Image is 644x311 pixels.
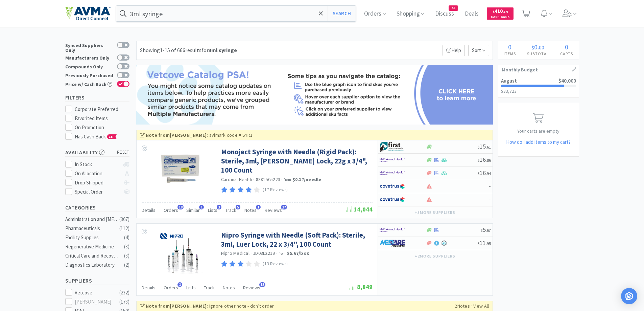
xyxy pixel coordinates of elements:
span: . 67 [486,228,491,233]
span: Details [142,285,156,291]
span: 00 [539,44,544,51]
div: Critical Care and Recovery [65,252,120,260]
a: Deals [462,11,481,17]
div: Previously Purchased [65,72,114,78]
div: ( 4 ) [124,234,129,242]
span: $ [478,158,480,163]
span: . 61 [486,145,491,150]
h4: Items [498,50,522,57]
h5: Suppliers [65,277,129,285]
a: $410.14Cash Back [487,4,514,23]
div: On Allocation [75,170,120,178]
button: +2more suppliers [411,251,458,261]
div: Drop Shipped [75,179,120,187]
img: e4e33dab9f054f5782a47901c742baa9_102.png [65,6,111,21]
p: Your carts are empty [498,127,579,135]
strong: 3ml syringe [209,47,237,53]
div: Facility Supplies [65,234,120,242]
span: Lists [208,207,217,213]
span: Orders [164,207,178,213]
span: 11 [478,239,491,247]
h5: Filters [65,94,129,102]
span: 17 [281,205,287,209]
div: Favorited Items [75,114,129,123]
span: $ [478,171,480,176]
span: · [253,176,255,182]
img: 35c670cbdb7249d78dbfdfd67738ac7c_339025.jpg [159,230,202,274]
div: Diagnostics Laboratory [65,261,120,269]
div: . [522,44,555,50]
span: Details [142,207,156,213]
span: $33,723 [501,88,517,94]
span: $ [532,44,534,51]
span: from [284,177,291,182]
span: 8881505223 [256,176,281,182]
span: 0 [508,43,511,51]
strong: Note from [PERSON_NAME] : [146,303,208,309]
span: Similar [186,207,200,213]
div: ( 3 ) [124,252,129,260]
h4: Subtotal [522,50,555,57]
span: . 94 [486,171,491,176]
p: (13 Reviews) [263,261,288,268]
span: · [251,250,252,256]
input: Search by item, sku, manufacturer, ingredient, size... [116,6,356,21]
span: Notes [223,285,235,291]
div: Compounds Only [65,63,114,69]
span: . 86 [486,158,491,163]
div: Corporate Preferred [75,105,129,113]
h2: August [501,78,517,83]
div: Synced Suppliers Only [65,42,114,52]
span: CB [108,135,114,139]
h5: Availability [65,149,129,156]
h4: Carts [555,50,579,57]
span: 8,849 [350,283,373,291]
span: $ [493,9,495,14]
span: Has Cash Back [75,133,117,140]
div: ( 232 ) [119,289,129,297]
img: 08edbb005b234df882a22db34cb3bd36.png [136,65,493,125]
div: avimark code = SYR1 [140,131,489,139]
span: for [201,47,237,53]
div: Manufacturers Only [65,54,114,60]
span: · [281,176,283,182]
div: ( 173 ) [119,298,129,306]
span: - [489,195,491,203]
span: from [279,251,286,256]
a: Discuss44 [432,11,457,17]
div: Open Intercom Messenger [621,288,637,304]
div: [PERSON_NAME] [75,298,117,306]
span: 0 [534,43,538,51]
img: 77fca1acd8b6420a9015268ca798ef17_1.png [380,195,405,205]
span: 1 [199,205,204,209]
h1: Monthly Budget [502,65,575,74]
div: Pharmaceuticals [65,224,120,232]
strong: Note from [PERSON_NAME] : [146,132,208,138]
span: Sort [468,45,489,56]
div: ignore other note - don't order [140,302,315,310]
img: 67d67680309e4a0bb49a5ff0391dcc42_6.png [380,142,405,152]
span: Track [225,207,236,213]
img: f6b2451649754179b5b4e0c70c3f7cb0_2.png [380,155,405,165]
span: . 95 [486,241,491,246]
div: Regenerative Medicine [65,243,120,251]
div: Vetcove [75,289,117,297]
span: 5 [481,226,491,234]
span: Track [204,285,215,291]
span: $ [481,228,483,233]
h5: Categories [65,204,129,212]
strong: $0.17 / needle [292,176,321,182]
img: f6b2451649754179b5b4e0c70c3f7cb0_2.png [380,225,405,235]
div: Administration and [MEDICAL_DATA] [65,215,120,223]
div: In Stock [75,160,120,169]
span: 15 [478,142,491,150]
span: 44 [449,6,458,10]
span: 410 [493,8,508,14]
div: Special Order [75,188,120,196]
a: Nipro Syringe with Needle (Soft Pack): Sterile, 3ml, Luer Lock, 22 x 3/4", 100 Count [221,230,371,249]
div: ( 367 ) [119,215,129,223]
span: 16 [478,169,491,177]
a: Nipro Medical [221,250,249,256]
span: Cash Back [491,15,509,20]
div: ( 3 ) [124,243,129,251]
